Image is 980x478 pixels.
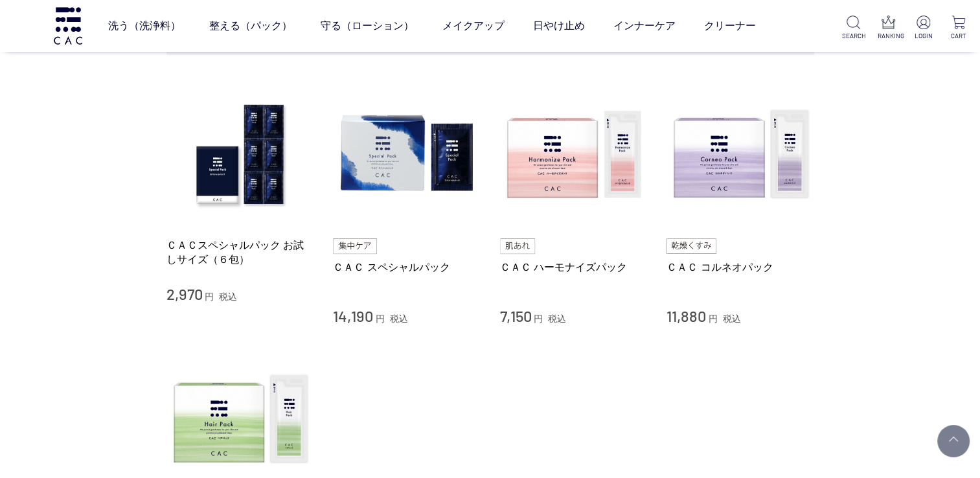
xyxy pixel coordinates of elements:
[842,16,865,41] a: SEARCH
[877,16,900,41] a: RANKING
[52,7,84,44] img: logo
[947,16,970,41] a: CART
[667,81,814,229] img: ＣＡＣ コルネオパック
[500,238,535,254] img: 肌あれ
[442,8,504,44] a: メイクアップ
[912,16,935,41] a: LOGIN
[166,238,314,266] a: ＣＡＣスペシャルパック お試しサイズ（６包）
[613,8,675,44] a: インナーケア
[703,8,755,44] a: クリーナー
[209,8,291,44] a: 整える（パック）
[548,313,566,324] span: 税込
[667,306,706,325] span: 11,880
[376,313,385,324] span: 円
[500,306,532,325] span: 7,150
[205,291,214,302] span: 円
[723,313,741,324] span: 税込
[842,31,865,41] p: SEARCH
[320,8,413,44] a: 守る（ローション）
[108,8,180,44] a: 洗う（洗浄料）
[166,81,314,229] img: ＣＡＣスペシャルパック お試しサイズ（６包）
[947,31,970,41] p: CART
[333,81,481,229] img: ＣＡＣ スペシャルパック
[709,313,718,324] span: 円
[532,8,584,44] a: 日やけ止め
[667,260,814,274] a: ＣＡＣ コルネオパック
[912,31,935,41] p: LOGIN
[500,81,648,229] img: ＣＡＣ ハーモナイズパック
[333,238,377,254] img: 集中ケア
[166,284,203,303] span: 2,970
[877,31,900,41] p: RANKING
[390,313,408,324] span: 税込
[333,306,373,325] span: 14,190
[333,260,481,274] a: ＣＡＣ スペシャルパック
[500,260,648,274] a: ＣＡＣ ハーモナイズパック
[219,291,237,302] span: 税込
[667,238,716,254] img: 乾燥くすみ
[534,313,543,324] span: 円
